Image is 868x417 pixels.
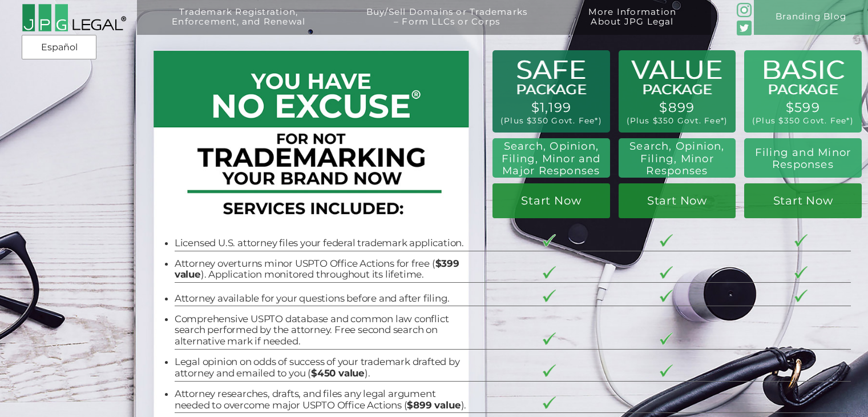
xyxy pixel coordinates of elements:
[175,238,467,249] li: Licensed U.S. attorney files your federal trademark application.
[25,37,93,58] a: Español
[660,364,673,377] img: checkmark-border-3.png
[340,7,554,42] a: Buy/Sell Domains or Trademarks– Form LLCs or Corps
[744,183,861,218] a: Start Now
[175,388,467,411] li: Attorney researches, drafts, and files any legal argument needed to overcome major USPTO Office A...
[498,140,604,177] h2: Search, Opinion, Filing, Minor and Major Responses
[543,332,556,345] img: checkmark-border-3.png
[794,266,808,279] img: checkmark-border-3.png
[543,364,556,377] img: checkmark-border-3.png
[175,314,467,347] li: Comprehensive USPTO database and common law conflict search performed by the attorney. Free secon...
[175,258,467,281] li: Attorney overturns minor USPTO Office Actions for free ( ). Application monitored throughout its ...
[737,21,751,35] img: Twitter_Social_Icon_Rounded_Square_Color-mid-green3-90.png
[619,183,736,218] a: Start Now
[562,7,703,42] a: More InformationAbout JPG Legal
[737,3,751,17] img: glyph-logo_May2016-green3-90.png
[660,332,673,345] img: checkmark-border-3.png
[407,399,461,411] b: $899 value
[175,356,467,379] li: Legal opinion on odds of success of your trademark drafted by attorney and emailed to you ( ).
[543,234,556,247] img: checkmark-border-3.png
[751,146,854,171] h2: Filing and Minor Responses
[794,290,808,302] img: checkmark-border-3.png
[660,290,673,302] img: checkmark-border-3.png
[146,7,332,42] a: Trademark Registration,Enforcement, and Renewal
[660,234,673,247] img: checkmark-border-3.png
[175,293,467,304] li: Attorney available for your questions before and after filing.
[660,266,673,279] img: checkmark-border-3.png
[22,3,126,32] img: 2016-logo-black-letters-3-r.png
[492,183,609,218] a: Start Now
[175,258,459,280] b: $399 value
[543,290,556,302] img: checkmark-border-3.png
[625,140,729,177] h2: Search, Opinion, Filing, Minor Responses
[311,367,365,379] b: $450 value
[543,396,556,409] img: checkmark-border-3.png
[543,266,556,279] img: checkmark-border-3.png
[794,234,808,247] img: checkmark-border-3.png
